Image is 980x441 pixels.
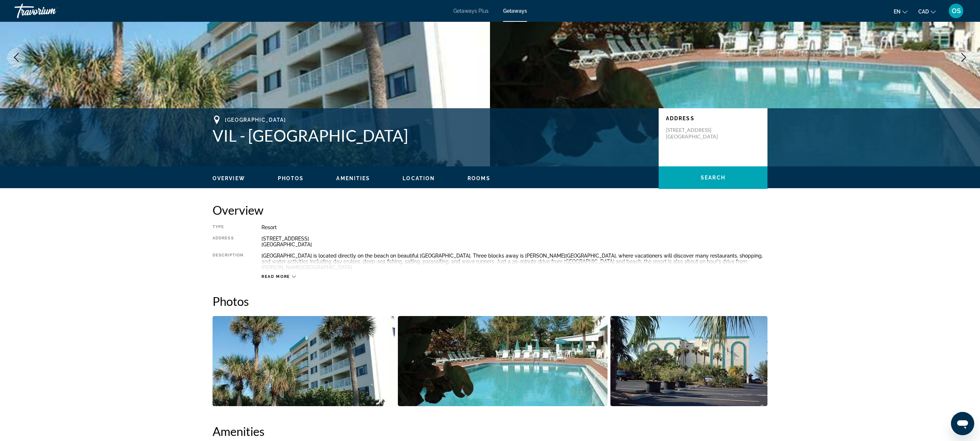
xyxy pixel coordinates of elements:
button: Change currency [918,6,936,17]
button: Search [659,166,767,189]
button: User Menu [947,3,965,19]
div: Type [213,224,243,230]
button: Overview [213,175,245,182]
iframe: Button to launch messaging window [951,412,974,435]
button: Read more [262,274,296,279]
button: Open full-screen image slider [213,316,395,406]
span: Read more [262,274,290,279]
a: Travorium [15,1,87,20]
button: Next image [955,48,973,66]
button: Location [403,175,435,182]
button: Previous image [7,48,25,66]
span: Amenities [336,175,370,181]
div: [GEOGRAPHIC_DATA] is located directly on the beach on beautiful [GEOGRAPHIC_DATA]. Three blocks a... [262,253,767,270]
h2: Photos [213,294,767,308]
p: [STREET_ADDRESS] [GEOGRAPHIC_DATA] [666,127,724,140]
span: Search [701,175,725,181]
span: en [894,9,901,15]
button: Change language [894,6,907,17]
div: Resort [262,224,767,230]
a: Getaways [503,8,527,14]
button: Amenities [336,175,370,182]
h1: VIL - [GEOGRAPHIC_DATA] [213,126,651,145]
button: Photos [278,175,304,182]
a: Getaways Plus [453,8,489,14]
h2: Amenities [213,424,767,438]
span: Overview [213,175,245,181]
div: [STREET_ADDRESS] [GEOGRAPHIC_DATA] [262,236,767,247]
span: CAD [918,9,929,15]
button: Open full-screen image slider [610,316,767,406]
div: Description [213,253,243,270]
span: Photos [278,175,304,181]
h2: Overview [213,203,767,217]
button: Open full-screen image slider [398,316,608,406]
button: Rooms [468,175,490,182]
p: Address [666,116,760,121]
span: Rooms [468,175,490,181]
div: Address [213,236,243,247]
span: [GEOGRAPHIC_DATA] [225,117,286,123]
span: OS [952,7,961,15]
span: Location [403,175,435,181]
